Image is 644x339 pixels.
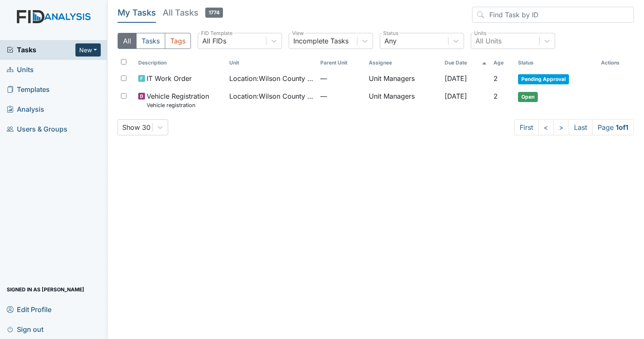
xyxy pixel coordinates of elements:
[494,92,498,100] span: 2
[515,56,598,70] th: Toggle SortBy
[365,70,441,88] td: Unit Managers
[136,33,165,49] button: Tasks
[514,119,634,135] nav: task-pagination
[202,36,226,46] div: All FIDs
[147,91,209,109] span: Vehicle Registration Vehicle registration
[118,7,156,19] h5: My Tasks
[538,119,554,135] a: <
[7,83,50,96] span: Templates
[365,56,441,70] th: Assignee
[229,73,314,83] span: Location : Wilson County CS
[518,92,538,102] span: Open
[514,119,539,135] a: First
[205,8,223,18] span: 1774
[118,33,137,49] button: All
[75,43,101,56] button: New
[320,73,362,83] span: —
[7,103,44,116] span: Analysis
[7,45,75,55] a: Tasks
[320,91,362,101] span: —
[365,88,441,113] td: Unit Managers
[7,323,43,336] span: Sign out
[163,7,223,19] h5: All Tasks
[122,122,150,132] div: Show 30
[598,56,634,70] th: Actions
[229,91,314,101] span: Location : Wilson County CS
[445,74,467,83] span: [DATE]
[445,92,467,100] span: [DATE]
[293,36,349,46] div: Incomplete Tasks
[384,36,397,46] div: Any
[475,36,502,46] div: All Units
[616,123,628,132] strong: 1 of 1
[494,74,498,83] span: 2
[317,56,365,70] th: Toggle SortBy
[165,33,191,49] button: Tags
[518,74,569,84] span: Pending Approval
[7,303,51,316] span: Edit Profile
[553,119,569,135] a: >
[135,56,226,70] th: Toggle SortBy
[147,101,209,109] small: Vehicle registration
[7,283,84,296] span: Signed in as [PERSON_NAME]
[147,73,192,83] span: IT Work Order
[7,123,67,136] span: Users & Groups
[121,59,126,65] input: Toggle All Rows Selected
[7,63,34,76] span: Units
[569,119,593,135] a: Last
[226,56,317,70] th: Toggle SortBy
[441,56,490,70] th: Toggle SortBy
[592,119,634,135] span: Page
[490,56,515,70] th: Toggle SortBy
[472,7,634,23] input: Find Task by ID
[118,33,191,49] div: Type filter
